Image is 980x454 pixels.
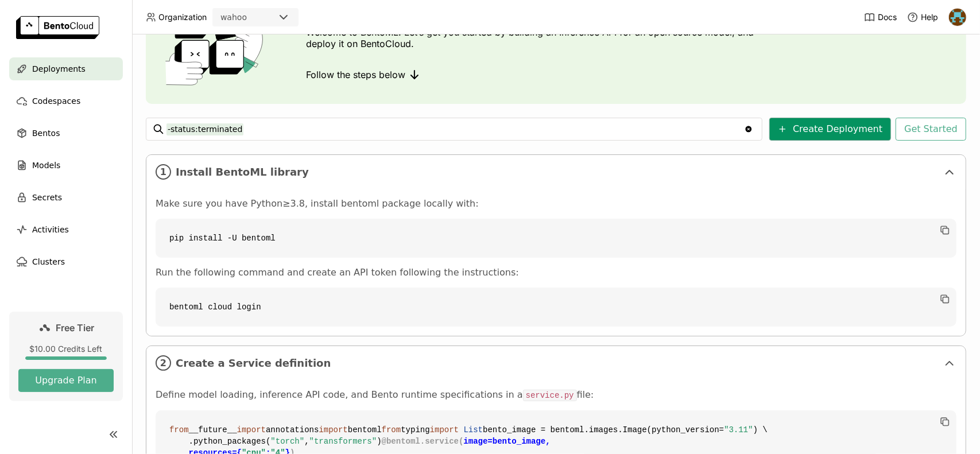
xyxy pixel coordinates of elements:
[523,390,577,401] code: service.py
[32,158,60,172] span: Models
[306,26,760,49] p: Welcome to BentoML! Let’s get you started by building an Inference API for an open source model, ...
[248,12,249,24] input: Selected wahoo.
[921,12,938,22] span: Help
[896,118,966,141] button: Get Started
[16,16,99,39] img: logo
[9,218,123,241] a: Activities
[32,191,62,204] span: Secrets
[949,9,966,26] img: Nikolai Chirkov
[176,357,938,370] span: Create a Service definition
[176,166,938,179] span: Install BentoML library
[56,322,95,333] span: Free Tier
[744,125,753,134] svg: Clear value
[146,155,966,189] div: 1Install BentoML library
[237,425,266,434] span: import
[169,425,189,434] span: from
[32,62,86,76] span: Deployments
[9,250,123,273] a: Clusters
[18,344,114,354] div: $10.00 Credits Left
[32,94,80,108] span: Codespaces
[306,69,405,80] span: Follow the steps below
[9,90,123,112] a: Codespaces
[156,198,956,209] p: Make sure you have Python≥3.8, install bentoml package locally with:
[878,12,897,22] span: Docs
[18,369,114,392] button: Upgrade Plan
[156,288,956,327] code: bentoml cloud login
[220,11,247,23] div: wahoo
[319,425,347,434] span: import
[309,437,377,446] span: "transformers"
[9,122,123,145] a: Bentos
[156,219,956,258] code: pip install -U bentoml
[156,355,171,371] i: 2
[9,154,123,177] a: Models
[156,267,956,278] p: Run the following command and create an API token following the instructions:
[32,126,60,140] span: Bentos
[156,164,171,180] i: 1
[864,11,897,23] a: Docs
[32,223,69,236] span: Activities
[464,425,483,434] span: List
[166,120,744,138] input: Search
[146,346,966,380] div: 2Create a Service definition
[32,255,65,269] span: Clusters
[724,425,753,434] span: "3.11"
[158,12,207,22] span: Organization
[907,11,938,23] div: Help
[382,425,401,434] span: from
[769,118,891,141] button: Create Deployment
[430,425,459,434] span: import
[156,389,956,401] p: Define model loading, inference API code, and Bento runtime specifications in a file:
[9,186,123,209] a: Secrets
[270,437,304,446] span: "torch"
[9,57,123,80] a: Deployments
[9,312,123,401] a: Free Tier$10.00 Credits LeftUpgrade Plan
